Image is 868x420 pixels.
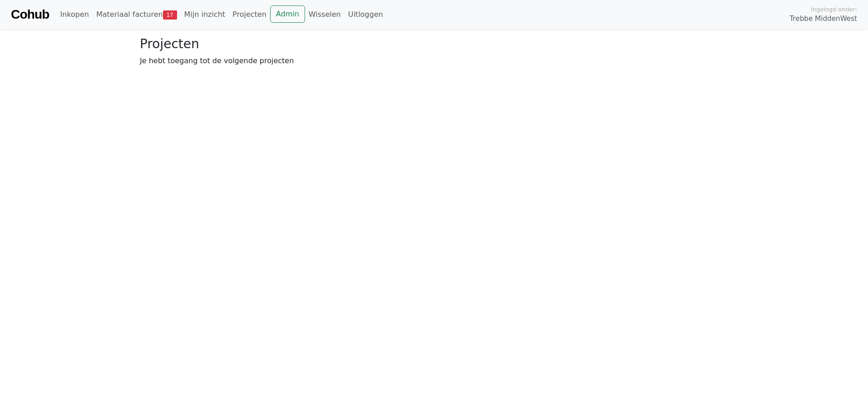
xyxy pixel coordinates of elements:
h3: Projecten [140,36,728,52]
a: Wisselen [305,5,345,24]
a: Uitloggen [345,5,387,24]
a: Inkopen [56,5,92,24]
span: Trebbe MiddenWest [789,14,857,24]
span: Ingelogd onder: [811,5,857,14]
a: Mijn inzicht [181,5,229,24]
span: 17 [163,10,177,20]
a: Admin [270,5,305,23]
p: Je hebt toegang tot de volgende projecten [140,55,728,66]
a: Materiaal facturen17 [93,5,181,24]
a: Projecten [229,5,270,24]
a: Cohub [11,4,49,25]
